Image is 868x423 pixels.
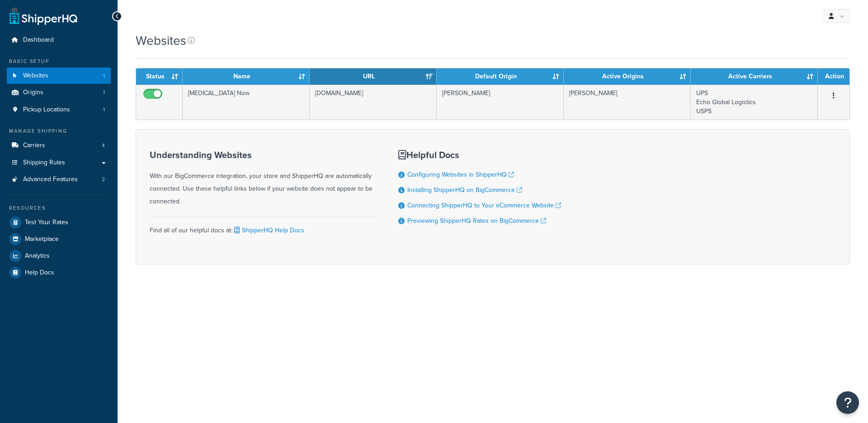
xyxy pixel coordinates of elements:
[23,142,45,149] span: Carriers
[23,89,43,96] span: Origins
[25,219,68,226] span: Test Your Rates
[232,226,304,235] a: ShipperHQ Help Docs
[836,391,859,414] button: Open Resource Center
[691,68,818,85] th: Active Carriers: activate to sort column ascending
[25,252,50,260] span: Analytics
[102,142,105,149] span: 4
[7,32,111,48] a: Dashboard
[7,137,111,154] a: Carriers 4
[7,248,111,264] a: Analytics
[310,85,437,120] td: [DOMAIN_NAME]
[7,101,111,118] li: Pickup Locations
[398,150,561,160] h3: Helpful Docs
[103,72,105,80] span: 1
[25,236,59,243] span: Marketplace
[437,85,564,120] td: [PERSON_NAME]
[7,264,111,281] a: Help Docs
[7,58,111,65] div: Basic Setup
[7,67,111,84] a: Websites 1
[23,36,54,44] span: Dashboard
[9,7,77,25] a: ShipperHQ Home
[691,85,818,120] td: UPS Echo Global Logistics USPS
[7,67,111,84] li: Websites
[437,68,564,85] th: Default Origin: activate to sort column ascending
[183,68,310,85] th: Name: activate to sort column ascending
[7,84,111,101] li: Origins
[102,176,105,183] span: 2
[818,68,849,85] th: Action
[23,159,65,167] span: Shipping Rules
[183,85,310,120] td: [MEDICAL_DATA] Now
[7,137,111,154] li: Carriers
[7,204,111,212] div: Resources
[150,150,376,160] h3: Understanding Websites
[7,154,111,171] a: Shipping Rules
[7,127,111,135] div: Manage Shipping
[7,171,111,188] li: Advanced Features
[150,150,376,208] div: With our BigCommerce integration, your store and ShipperHQ are automatically connected. Use these...
[7,171,111,188] a: Advanced Features 2
[7,214,111,231] a: Test Your Rates
[103,89,105,96] span: 1
[7,231,111,247] a: Marketplace
[564,85,691,120] td: [PERSON_NAME]
[310,68,437,85] th: URL: activate to sort column ascending
[7,101,111,118] a: Pickup Locations 1
[23,106,70,114] span: Pickup Locations
[407,216,546,226] a: Previewing ShipperHQ Rates on BigCommerce
[23,176,78,183] span: Advanced Features
[564,68,691,85] th: Active Origins: activate to sort column ascending
[407,170,514,179] a: Configuring Websites in ShipperHQ
[103,106,105,114] span: 1
[136,68,183,85] th: Status: activate to sort column ascending
[407,185,522,195] a: Installing ShipperHQ on BigCommerce
[7,84,111,101] a: Origins 1
[136,32,186,49] h1: Websites
[25,269,54,277] span: Help Docs
[23,72,48,80] span: Websites
[407,201,561,210] a: Connecting ShipperHQ to Your eCommerce Website
[150,217,376,237] div: Find all of our helpful docs at:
